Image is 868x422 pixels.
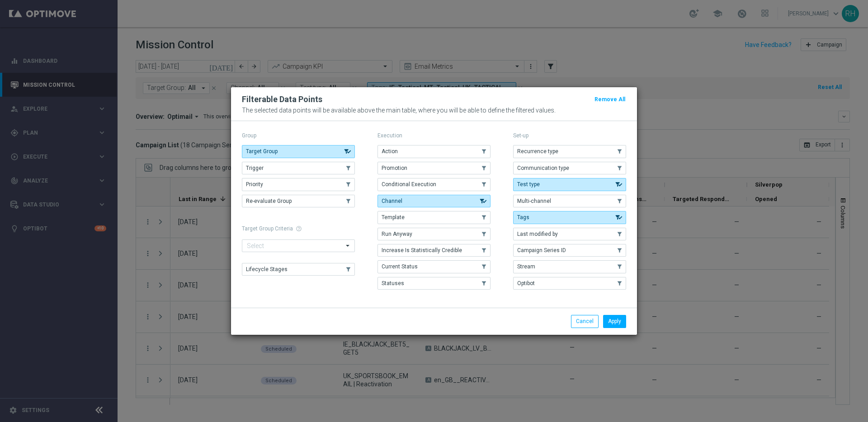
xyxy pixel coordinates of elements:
button: Apply [603,315,626,328]
button: Trigger [242,162,355,174]
span: Re-evaluate Group [246,198,292,204]
button: Lifecycle Stages [242,263,355,276]
p: Set-up [513,132,626,139]
p: Group [242,132,355,139]
button: Priority [242,178,355,191]
button: Stream [513,260,626,273]
span: Tags [517,214,529,220]
button: Tags [513,211,626,224]
button: Communication type [513,162,626,174]
button: Action [377,145,491,158]
button: Run Anyway [377,228,491,240]
span: Multi-channel [517,198,551,204]
span: Optibot [517,280,535,286]
button: Campaign Series ID [513,244,626,257]
span: Increase Is Statistically Credible [382,247,462,253]
button: Template [377,211,491,224]
button: Optibot [513,277,626,290]
span: Campaign Series ID [517,247,566,253]
button: Cancel [571,315,599,328]
span: Last modified by [517,231,558,237]
span: Communication type [517,165,569,171]
button: Increase Is Statistically Credible [377,244,491,257]
button: Conditional Execution [377,178,491,191]
span: Test type [517,181,540,188]
button: Recurrence type [513,145,626,158]
span: Statuses [382,280,404,286]
button: Target Group [242,145,355,158]
span: Action [382,148,398,155]
button: Last modified by [513,228,626,240]
button: Statuses [377,277,491,290]
span: Template [382,214,405,220]
span: Stream [517,263,535,270]
button: Promotion [377,162,491,174]
span: Conditional Execution [382,181,436,188]
button: Test type [513,178,626,191]
h1: Target Group Criteria [242,225,355,232]
span: Trigger [246,165,264,171]
button: Remove All [594,94,626,104]
span: Promotion [382,165,407,171]
p: Execution [377,132,491,139]
span: Channel [382,198,402,204]
span: help_outline [296,225,302,232]
span: Recurrence type [517,148,558,155]
span: Lifecycle Stages [246,266,288,272]
span: Target Group [246,148,278,155]
span: Run Anyway [382,231,412,237]
span: Priority [246,181,263,188]
span: Current Status [382,263,418,270]
button: Channel [377,195,491,207]
h2: Filterable Data Points [242,94,322,105]
p: The selected data points will be available above the main table, where you will be able to define... [242,107,626,114]
button: Multi-channel [513,195,626,207]
button: Re-evaluate Group [242,195,355,207]
button: Current Status [377,260,491,273]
